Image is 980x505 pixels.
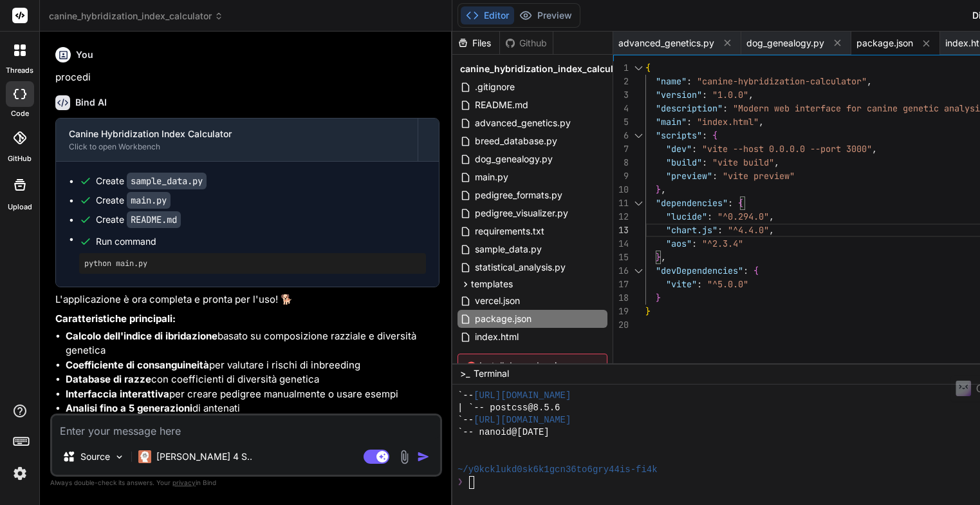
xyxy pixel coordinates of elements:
span: } [656,184,661,195]
span: `-- [458,414,474,426]
span: templates [471,278,513,291]
button: Editor [461,6,514,24]
p: procedi [55,70,439,85]
p: [PERSON_NAME] 4 S.. [156,450,252,463]
span: sample_data.py [474,242,543,257]
span: } [656,292,661,303]
pre: python main.py [84,258,421,269]
span: "vite --host 0.0.0.0 --port 3000" [702,143,872,155]
span: .gitignore [474,79,516,95]
div: 15 [613,251,629,264]
span: Install dependencies [466,359,599,372]
div: 20 [613,318,629,332]
span: "chart.js" [666,224,717,236]
span: } [645,305,651,317]
div: 11 [613,196,629,210]
span: , [769,211,774,222]
span: "dev" [666,143,692,155]
span: , [774,157,779,168]
span: : [697,278,702,290]
div: Create [96,175,207,187]
label: threads [6,65,33,76]
span: vercel.json [474,293,521,309]
div: Github [500,37,553,50]
p: L'applicazione è ora completa e pronta per l'uso! 🐕 [55,292,439,307]
code: sample_data.py [127,173,207,189]
div: Create [96,213,181,226]
span: , [748,89,753,100]
div: Files [452,37,499,50]
span: { [712,129,717,141]
span: "vite build" [712,157,774,168]
span: } [656,251,661,263]
span: "^2.3.4" [702,238,743,249]
span: , [661,251,666,263]
img: Claude 4 Sonnet [138,450,151,463]
span: Terminal [474,367,509,380]
p: Source [80,450,110,463]
span: privacy [172,479,196,486]
div: 4 [613,102,629,115]
strong: Database di razze [66,373,151,385]
li: di antenati [66,401,439,416]
code: README.md [127,211,181,228]
div: Click to collapse the range. [630,129,647,142]
span: pedigree_formats.py [474,187,564,203]
div: Click to collapse the range. [630,264,647,278]
div: 3 [613,88,629,102]
span: "^4.4.0" [728,224,769,236]
p: Always double-check its answers. Your in Bind [50,477,442,489]
span: : [702,89,707,100]
span: : [707,211,712,222]
span: , [769,224,774,236]
span: : [692,143,697,155]
span: | `-- postcss@8.5.6 [458,402,560,414]
span: package.json [856,37,913,50]
span: requirements.txt [474,224,546,239]
span: : [723,102,728,114]
span: ~/y0kcklukd0sk6k1gcn36to6gry44is-fi4k [458,464,658,476]
strong: Calcolo dell'indice di ibridazione [66,330,217,342]
span: main.py [474,169,510,185]
img: attachment [397,450,412,464]
span: { [753,265,759,276]
span: canine_hybridization_index_calculator [460,62,631,75]
span: dog_genealogy.py [746,37,824,50]
span: statistical_analysis.py [474,260,567,275]
div: 13 [613,224,629,237]
div: 19 [613,305,629,318]
div: Canine Hybridization Index Calculator [69,128,405,140]
span: `-- [458,390,474,402]
div: 9 [613,169,629,183]
span: >_ [460,367,470,380]
div: 8 [613,156,629,169]
span: : [717,224,723,236]
img: Pick Models [114,452,125,462]
div: 10 [613,183,629,196]
span: [URL][DOMAIN_NAME] [474,414,571,426]
span: "lucide" [666,211,707,222]
img: settings [9,462,31,484]
span: "vite" [666,278,697,290]
span: { [738,197,743,209]
label: Upload [8,202,32,213]
span: : [702,157,707,168]
span: : [728,197,733,209]
div: Click to open Workbench [69,142,405,152]
span: , [661,184,666,195]
li: con coefficienti di diversità genetica [66,372,439,387]
h6: You [76,48,93,61]
span: README.md [474,97,530,113]
div: 7 [613,142,629,156]
span: , [872,143,877,155]
strong: Caratteristiche principali: [55,312,176,325]
span: breed_database.py [474,133,559,149]
span: , [867,75,872,87]
button: Preview [514,6,577,24]
span: `-- nanoid@[DATE] [458,426,550,439]
div: 6 [613,129,629,142]
span: canine_hybridization_index_calculator [49,10,223,23]
span: "build" [666,157,702,168]
span: "vite preview" [723,170,795,182]
span: : [702,129,707,141]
